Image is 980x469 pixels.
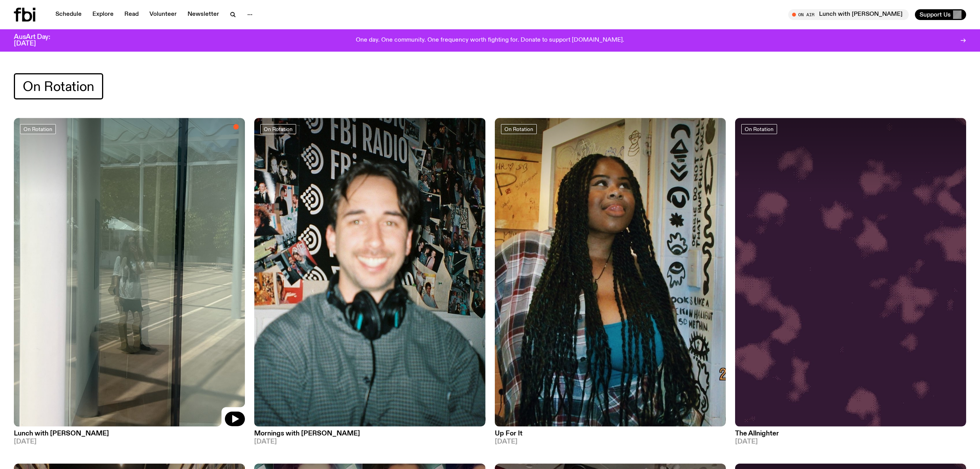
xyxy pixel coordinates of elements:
button: On AirLunch with [PERSON_NAME] [788,9,909,20]
span: [DATE] [254,439,485,445]
span: On Rotation [23,79,94,94]
a: On Rotation [501,124,537,134]
span: On Rotation [23,126,52,132]
span: [DATE] [495,439,726,445]
h3: AusArt Day: [DATE] [14,34,63,47]
p: One day. One community. One frequency worth fighting for. Donate to support [DOMAIN_NAME]. [356,37,624,44]
a: Lunch with [PERSON_NAME][DATE] [14,427,245,445]
h3: Mornings with [PERSON_NAME] [254,430,485,437]
a: Volunteer [145,9,181,20]
h3: Up For It [495,430,726,437]
a: Explore [88,9,118,20]
span: [DATE] [14,439,245,445]
a: Mornings with [PERSON_NAME][DATE] [254,427,485,445]
button: Support Us [915,9,966,20]
span: [DATE] [735,439,966,445]
a: Read [120,9,143,20]
span: On Rotation [745,126,774,132]
img: Ify - a Brown Skin girl with black braided twists, looking up to the side with her tongue stickin... [495,118,726,426]
span: On Rotation [504,126,533,132]
img: Radio presenter Ben Hansen sits in front of a wall of photos and an fbi radio sign. Film photo. B... [254,118,485,426]
a: Up For It[DATE] [495,427,726,445]
span: Support Us [920,11,951,18]
a: Newsletter [183,9,224,20]
a: On Rotation [741,124,777,134]
a: On Rotation [260,124,296,134]
h3: Lunch with [PERSON_NAME] [14,430,245,437]
h3: The Allnighter [735,430,966,437]
a: The Allnighter[DATE] [735,427,966,445]
span: On Rotation [264,126,293,132]
a: Schedule [51,9,86,20]
a: On Rotation [20,124,56,134]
